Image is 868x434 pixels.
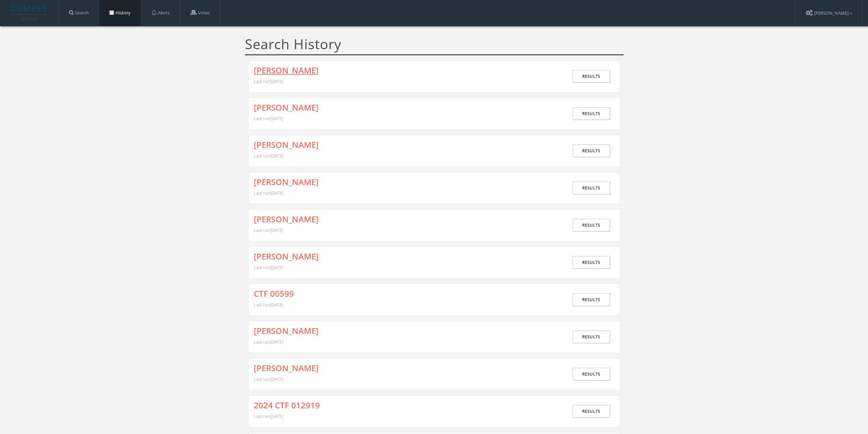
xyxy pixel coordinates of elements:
[254,302,283,308] span: Last run [DATE]
[245,37,623,55] h1: Search History
[573,219,610,232] a: Results
[573,331,610,343] a: Results
[573,182,610,194] a: Results
[573,144,610,157] a: Results
[254,153,283,159] span: Last run [DATE]
[11,5,49,21] img: illumis
[573,107,610,120] a: Results
[573,256,610,269] a: Results
[254,227,283,233] span: Last run [DATE]
[254,140,319,149] a: [PERSON_NAME]
[573,405,610,418] a: Results
[254,115,283,122] span: Last run [DATE]
[573,368,610,380] a: Results
[254,78,283,84] span: Last run [DATE]
[254,190,283,196] span: Last run [DATE]
[254,66,319,75] a: [PERSON_NAME]
[254,376,283,382] span: Last run [DATE]
[254,289,294,298] a: CTF 00599
[254,264,283,270] span: Last run [DATE]
[573,70,610,83] a: Results
[573,293,610,306] a: Results
[254,103,319,112] a: [PERSON_NAME]
[254,413,283,419] span: Last run [DATE]
[254,364,319,373] a: [PERSON_NAME]
[254,252,319,261] a: [PERSON_NAME]
[254,178,319,186] a: [PERSON_NAME]
[254,401,320,410] a: 2024 CTF 012919
[254,326,319,335] a: [PERSON_NAME]
[254,339,283,345] span: Last run [DATE]
[254,215,319,224] a: [PERSON_NAME]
